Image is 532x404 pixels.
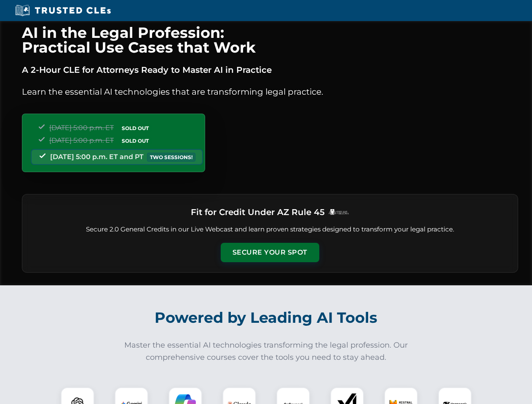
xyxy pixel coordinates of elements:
[33,303,500,332] h2: Powered by Leading AI Tools
[119,339,414,364] p: Master the essential AI technologies transforming the legal profession. Our comprehensive courses...
[49,124,114,132] span: [DATE] 5:00 p.m. ET
[22,63,518,77] p: A 2-Hour CLE for Attorneys Ready to Master AI in Practice
[119,136,152,145] span: SOLD OUT
[32,225,508,234] p: Secure 2.0 General Credits in our Live Webcast and learn proven strategies designed to transform ...
[328,209,349,215] img: Logo
[191,205,325,220] h3: Fit for Credit Under AZ Rule 45
[221,243,319,262] button: Secure Your Spot
[22,25,518,55] h1: AI in the Legal Profession: Practical Use Cases that Work
[22,85,518,98] p: Learn the essential AI technologies that are transforming legal practice.
[13,4,113,17] img: Trusted CLEs
[49,136,114,144] span: [DATE] 5:00 p.m. ET
[119,124,152,133] span: SOLD OUT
